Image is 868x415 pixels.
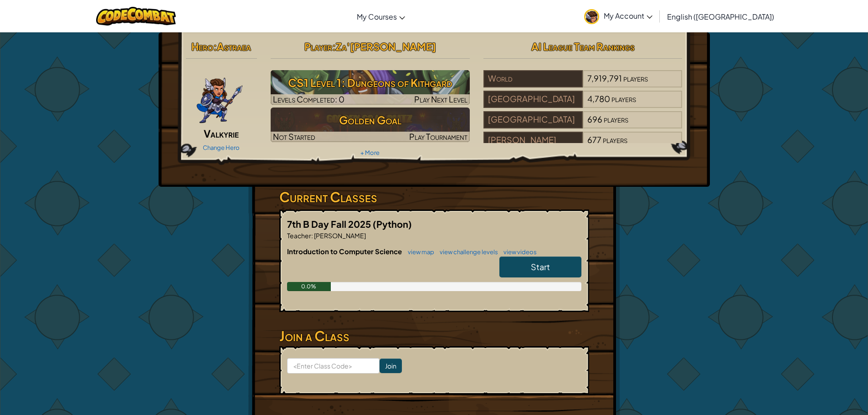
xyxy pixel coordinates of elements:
a: [GEOGRAPHIC_DATA]696players [483,120,683,130]
a: My Account [580,2,657,31]
span: Start [531,261,550,272]
span: 7,919,791 [587,73,622,83]
span: English ([GEOGRAPHIC_DATA]) [667,12,774,21]
a: [GEOGRAPHIC_DATA]4,780players [483,99,683,110]
a: Change Hero [203,144,240,151]
div: [PERSON_NAME] [483,132,583,149]
span: Introduction to Computer Science [287,247,403,256]
span: Teacher [287,231,311,240]
img: CodeCombat logo [96,7,176,26]
span: 677 [587,134,601,145]
a: view map [403,248,434,256]
a: view videos [499,248,537,256]
div: 0.0% [287,282,331,291]
span: Levels Completed: 0 [273,94,344,104]
h3: Join a Class [279,326,589,346]
a: World7,919,791players [483,79,683,89]
a: view challenge levels [435,248,498,256]
span: Valkyrie [204,127,239,140]
span: (Python) [373,218,412,230]
span: : [311,231,313,240]
input: <Enter Class Code> [287,358,380,374]
span: AI League Team Rankings [531,40,635,53]
span: : [332,40,336,53]
a: [PERSON_NAME]677players [483,140,683,151]
span: Player [304,40,332,53]
span: players [611,93,636,104]
span: : [213,40,217,53]
div: [GEOGRAPHIC_DATA] [483,111,583,128]
img: Golden Goal [271,108,470,142]
input: Join [380,359,402,373]
span: [PERSON_NAME] [313,231,366,240]
span: players [623,73,648,83]
span: Play Next Level [414,94,467,104]
div: World [483,70,583,87]
a: Play Next Level [271,70,470,105]
span: 696 [587,114,602,124]
a: English ([GEOGRAPHIC_DATA]) [663,4,779,29]
img: avatar [584,9,599,24]
a: + More [360,149,380,156]
img: ValkyriePose.png [196,70,243,125]
a: My Courses [352,4,410,29]
h3: CS1 Level 1: Dungeons of Kithgard [271,72,470,93]
span: My Courses [357,12,397,21]
span: Hero [191,40,213,53]
span: 4,780 [587,93,610,104]
span: players [603,134,627,145]
span: Za'[PERSON_NAME] [336,40,436,53]
span: Play Tournament [409,131,467,142]
div: [GEOGRAPHIC_DATA] [483,91,583,108]
span: My Account [604,11,652,20]
img: CS1 Level 1: Dungeons of Kithgard [271,70,470,105]
h3: Current Classes [279,187,589,207]
span: Not Started [273,131,315,142]
h3: Golden Goal [271,110,470,130]
span: Astraea [217,40,251,53]
a: Golden GoalNot StartedPlay Tournament [271,108,470,142]
span: players [604,114,628,124]
span: 7th B Day Fall 2025 [287,218,373,230]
